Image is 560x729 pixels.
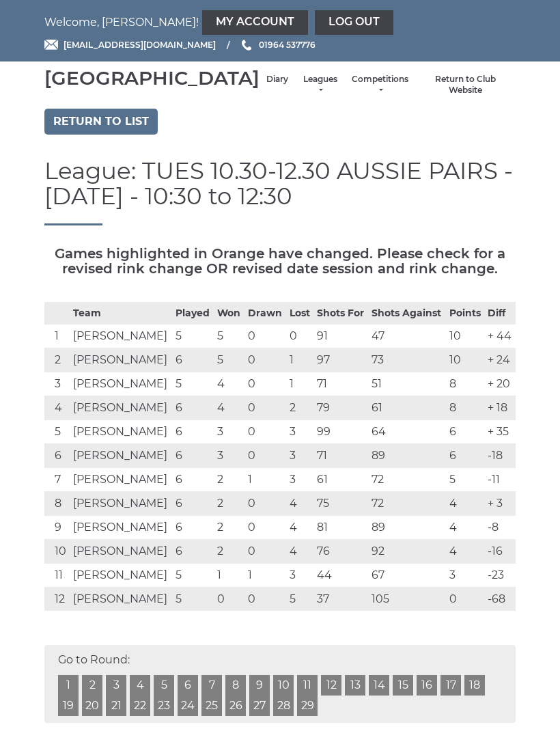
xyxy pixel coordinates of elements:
[446,467,485,491] td: 5
[172,443,214,467] td: 6
[214,467,244,491] td: 2
[244,515,286,539] td: 0
[321,675,341,696] a: 12
[484,563,516,587] td: -23
[286,348,314,372] td: 1
[244,539,286,563] td: 0
[313,419,368,443] td: 99
[446,302,485,324] th: Points
[368,372,445,396] td: 51
[106,696,126,716] a: 21
[286,563,314,587] td: 3
[172,302,214,324] th: Played
[244,563,286,587] td: 1
[214,324,244,348] td: 5
[44,587,70,611] td: 12
[286,443,314,467] td: 3
[286,587,314,611] td: 5
[315,10,393,35] a: Log out
[130,675,150,696] a: 4
[70,372,172,396] td: [PERSON_NAME]
[44,159,516,225] h1: League: TUES 10.30-12.30 AUSSIE PAIRS - [DATE] - 10:30 to 12:30
[214,372,244,396] td: 4
[368,539,445,563] td: 92
[214,348,244,372] td: 5
[240,38,316,51] a: Phone us 01964 537776
[484,372,516,396] td: + 20
[44,246,516,276] h5: Games highlighted in Orange have changed. Please check for a revised rink change OR revised date ...
[70,515,172,539] td: [PERSON_NAME]
[368,443,445,467] td: 89
[44,419,70,443] td: 5
[201,696,222,716] a: 25
[172,324,214,348] td: 5
[446,443,485,467] td: 6
[244,443,286,467] td: 0
[286,324,314,348] td: 0
[244,372,286,396] td: 0
[172,396,214,419] td: 6
[225,696,246,716] a: 26
[44,539,70,563] td: 10
[172,419,214,443] td: 6
[44,40,58,50] img: Email
[446,491,485,515] td: 4
[286,491,314,515] td: 4
[368,396,445,419] td: 61
[369,675,389,696] a: 14
[464,675,485,696] a: 18
[244,491,286,515] td: 0
[368,348,445,372] td: 73
[313,539,368,563] td: 76
[70,348,172,372] td: [PERSON_NAME]
[70,302,172,324] th: Team
[44,467,70,491] td: 7
[368,491,445,515] td: 72
[302,74,338,96] a: Leagues
[225,675,246,696] a: 8
[297,696,318,716] a: 29
[44,396,70,419] td: 4
[249,696,270,716] a: 27
[172,348,214,372] td: 6
[273,696,294,716] a: 28
[58,675,79,696] a: 1
[178,696,198,716] a: 24
[244,467,286,491] td: 1
[484,302,516,324] th: Diff
[242,40,251,51] img: Phone us
[244,396,286,419] td: 0
[70,491,172,515] td: [PERSON_NAME]
[446,419,485,443] td: 6
[201,675,222,696] a: 7
[484,515,516,539] td: -8
[58,696,79,716] a: 19
[70,419,172,443] td: [PERSON_NAME]
[214,302,244,324] th: Won
[368,467,445,491] td: 72
[64,40,216,50] span: [EMAIL_ADDRESS][DOMAIN_NAME]
[286,539,314,563] td: 4
[172,563,214,587] td: 5
[172,587,214,611] td: 5
[172,515,214,539] td: 6
[244,324,286,348] td: 0
[297,675,318,696] a: 11
[202,10,308,35] a: My Account
[446,587,485,611] td: 0
[484,587,516,611] td: -68
[440,675,461,696] a: 17
[422,74,509,96] a: Return to Club Website
[273,675,294,696] a: 10
[244,348,286,372] td: 0
[286,302,314,324] th: Lost
[130,696,150,716] a: 22
[313,587,368,611] td: 37
[484,419,516,443] td: + 35
[70,324,172,348] td: [PERSON_NAME]
[286,372,314,396] td: 1
[44,68,260,89] div: [GEOGRAPHIC_DATA]
[446,515,485,539] td: 4
[313,302,368,324] th: Shots For
[172,467,214,491] td: 6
